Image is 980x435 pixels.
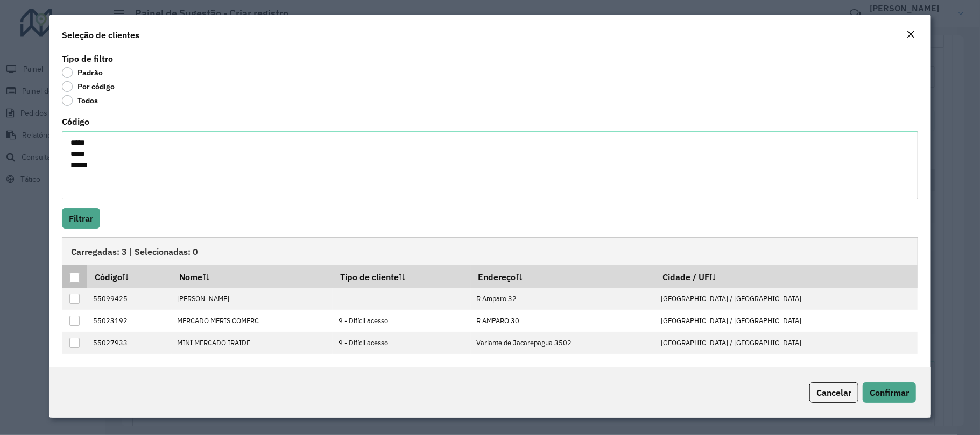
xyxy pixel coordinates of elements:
button: Cancelar [809,382,858,403]
td: MERCADO MERIS COMERC [172,310,333,332]
label: Tipo de filtro [62,52,113,65]
td: R Amparo 32 [471,288,655,310]
span: Cancelar [816,387,851,398]
td: 55023192 [87,310,171,332]
em: Fechar [906,30,915,39]
span: Confirmar [870,387,909,398]
label: Todos [62,95,98,106]
label: Por código [62,81,115,92]
td: R AMPARO 30 [471,310,655,332]
td: [GEOGRAPHIC_DATA] / [GEOGRAPHIC_DATA] [655,310,918,332]
td: 55027933 [87,332,171,354]
td: [PERSON_NAME] [172,288,333,310]
label: Padrão [62,67,103,78]
td: 9 - Difícil acesso [333,332,471,354]
div: Carregadas: 3 | Selecionadas: 0 [62,237,918,265]
th: Cidade / UF [655,265,918,288]
td: [GEOGRAPHIC_DATA] / [GEOGRAPHIC_DATA] [655,288,918,310]
h4: Seleção de clientes [62,28,139,41]
label: Código [62,115,89,128]
td: Variante de Jacarepagua 3502 [471,332,655,354]
th: Endereço [471,265,655,288]
button: Filtrar [62,208,100,229]
button: Confirmar [863,382,916,403]
td: 55099425 [87,288,171,310]
button: Close [903,28,918,42]
td: [GEOGRAPHIC_DATA] / [GEOGRAPHIC_DATA] [655,332,918,354]
th: Código [87,265,171,288]
th: Nome [172,265,333,288]
td: 9 - Difícil acesso [333,310,471,332]
th: Tipo de cliente [333,265,471,288]
td: MINI MERCADO IRAIDE [172,332,333,354]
